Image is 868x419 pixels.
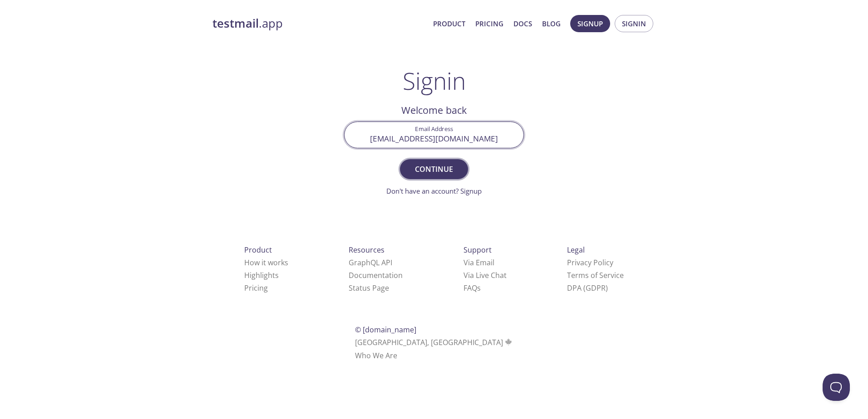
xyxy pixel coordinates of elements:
[464,258,494,268] a: Via Email
[567,270,624,280] a: Terms of Service
[567,258,613,268] a: Privacy Policy
[349,283,389,293] a: Status Page
[615,15,653,32] button: Signin
[244,270,279,280] a: Highlights
[477,283,481,293] span: s
[513,18,532,29] a: Docs
[244,245,272,255] span: Product
[355,337,513,347] span: [GEOGRAPHIC_DATA], [GEOGRAPHIC_DATA]
[355,325,416,335] span: © [DOMAIN_NAME]
[403,67,466,94] h1: Signin
[464,270,507,280] a: Via Live Chat
[344,102,524,118] h2: Welcome back
[349,270,403,280] a: Documentation
[542,18,561,29] a: Blog
[823,374,850,401] iframe: Help Scout Beacon - Open
[410,163,458,175] span: Continue
[464,283,481,293] a: FAQ
[212,15,259,31] strong: testmail
[567,245,585,255] span: Legal
[433,18,465,29] a: Product
[386,186,482,195] a: Don't have an account? Signup
[212,16,426,31] a: testmail.app
[349,258,392,268] a: GraphQL API
[567,283,608,293] a: DPA (GDPR)
[622,18,646,29] span: Signin
[464,245,492,255] span: Support
[570,15,610,32] button: Signup
[577,18,603,29] span: Signup
[355,351,397,361] a: Who We Are
[349,245,385,255] span: Resources
[244,283,268,293] a: Pricing
[244,258,288,268] a: How it works
[400,159,468,179] button: Continue
[475,18,503,29] a: Pricing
